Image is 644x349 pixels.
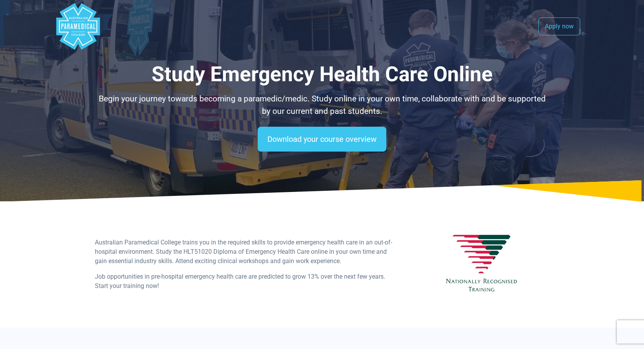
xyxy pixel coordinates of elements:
a: Apply now [538,17,580,35]
a: Download your course overview [258,127,386,152]
p: Job opportunities in pre-hospital emergency health care are predicted to grow 13% over the next f... [95,272,395,291]
div: Australian Paramedical College [55,3,101,50]
p: Begin your journey towards becoming a paramedic/medic. Study online in your own time, collaborate... [95,93,550,117]
p: Australian Paramedical College trains you in the required skills to provide emergency health care... [95,238,395,266]
h1: Study Emergency Health Care Online [95,62,550,87]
